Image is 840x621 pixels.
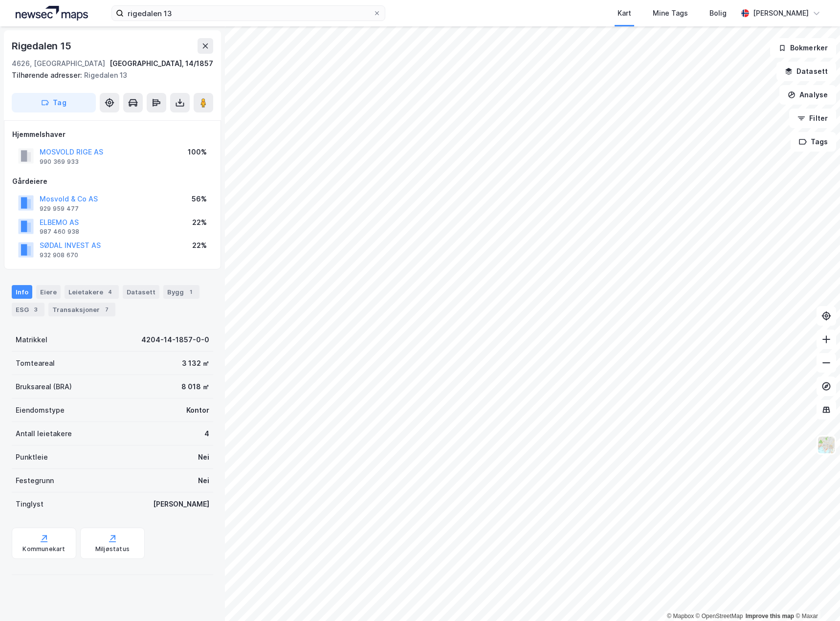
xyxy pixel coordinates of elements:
div: Rigedalen 15 [12,38,73,54]
div: ESG [12,303,44,316]
div: 100% [188,146,207,158]
div: 22% [192,217,207,228]
div: Transaksjoner [48,303,115,316]
a: OpenStreetMap [696,613,743,620]
div: Nei [198,475,209,487]
div: Datasett [123,285,159,299]
div: 932 908 670 [40,251,78,259]
div: Tinglyst [16,498,44,510]
div: Bygg [163,285,199,299]
div: Gårdeiere [12,176,213,187]
div: Antall leietakere [16,428,72,440]
div: 3 [31,305,41,314]
div: Miljøstatus [95,545,130,553]
div: Kontrollprogram for chat [791,574,840,621]
button: Tags [791,132,836,152]
button: Datasett [776,62,836,81]
div: 4 [105,287,115,297]
div: 7 [102,305,111,314]
button: Tag [12,93,96,112]
img: Z [817,436,836,454]
div: Festegrunn [16,475,54,487]
div: 8 018 ㎡ [181,381,209,393]
a: Mapbox [667,613,694,620]
div: Eiendomstype [16,404,65,416]
div: Rigedalen 13 [12,69,205,81]
div: Mine Tags [653,7,688,19]
iframe: Chat Widget [791,574,840,621]
div: 4204-14-1857-0-0 [141,334,209,346]
div: Eiere [36,285,61,299]
div: [PERSON_NAME] [153,498,209,510]
a: Improve this map [746,613,794,620]
div: 4 [204,428,209,440]
button: Analyse [779,85,836,105]
div: Hjemmelshaver [12,129,213,140]
div: Matrikkel [16,334,47,346]
div: [GEOGRAPHIC_DATA], 14/1857 [110,58,213,69]
div: 990 369 933 [40,158,79,166]
div: Bolig [709,7,727,19]
button: Bokmerker [770,38,836,58]
input: Søk på adresse, matrikkel, gårdeiere, leietakere eller personer [124,6,373,21]
div: 4626, [GEOGRAPHIC_DATA] [12,58,105,69]
div: Kontor [186,404,209,416]
div: 56% [192,193,207,205]
div: Leietakere [65,285,119,299]
div: 22% [192,240,207,251]
div: 3 132 ㎡ [182,357,209,369]
div: Kart [618,7,631,19]
button: Filter [789,109,836,128]
span: Tilhørende adresser: [12,71,84,79]
div: Bruksareal (BRA) [16,381,72,393]
div: 929 959 477 [40,205,79,213]
img: logo.a4113a55bc3d86da70a041830d287a7e.svg [16,6,88,21]
div: 987 460 938 [40,228,79,236]
div: Info [12,285,32,299]
div: Tomteareal [16,357,55,369]
div: Kommunekart [22,545,65,553]
div: [PERSON_NAME] [753,7,809,19]
div: Punktleie [16,451,48,463]
div: 1 [186,287,196,297]
div: Nei [198,451,209,463]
